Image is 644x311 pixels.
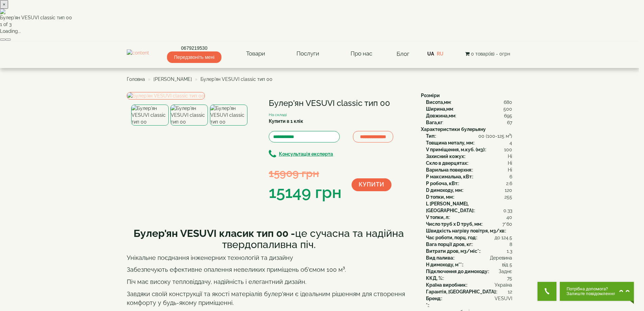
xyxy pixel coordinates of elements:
[352,178,391,191] button: Купити
[426,180,512,187] div: :
[127,49,149,58] img: content
[131,105,169,126] img: Булер'ян VESUVI classic тип 00
[426,174,473,179] b: P максимальна, кВт:
[239,46,272,62] a: Товари
[426,289,497,294] b: Гарантія, [GEOGRAPHIC_DATA]:
[269,181,341,204] div: 15149 грн
[426,275,512,282] div: :
[269,99,411,108] h1: Булер'ян VESUVI classic тип 00
[426,119,512,126] div: :
[269,112,287,117] small: На складі
[426,140,474,146] b: Товщина металу, мм:
[508,288,512,295] span: 12
[426,234,512,241] div: :
[506,214,512,221] span: 40
[426,282,512,288] div: :
[426,187,463,193] b: D димоходу, мм:
[503,207,512,214] span: 0.33
[170,105,208,126] img: Булер'ян VESUVI classic тип 00
[167,45,221,51] a: 0679219530
[426,215,449,220] b: V топки, л:
[502,261,512,268] span: від 5
[127,76,145,82] a: Головна
[167,51,221,63] span: Передзвоніть мені
[426,99,451,105] b: Висота,мм
[127,228,411,250] h2: це сучасна та надійна твердопаливна піч.
[127,290,411,307] p: Завдяки своїй конструкції та якості матеріалів булер'яни є ідеальним рішенням для створення комфо...
[426,106,453,112] b: Ширина,мм
[507,119,512,126] span: 67
[508,153,512,160] span: Ні
[127,265,411,274] p: Забезпечують ефективне опалення невеликих приміщень об'ємом 100 м³.
[426,146,512,153] div: :
[506,180,512,187] span: 2.6
[509,139,512,146] span: 4
[426,248,512,254] div: :
[505,187,512,194] span: 120
[495,282,512,288] span: Україна
[426,282,467,288] b: Країна виробник:
[397,50,409,57] a: Блог
[426,254,512,261] div: :
[426,153,512,160] div: :
[426,181,458,186] b: P робоча, кВт:
[426,112,512,119] div: :
[437,51,444,57] a: RU
[507,248,512,254] span: 1.3
[471,51,510,57] span: 0 товар(ів) - 0грн
[426,295,512,302] div: :
[127,92,205,99] img: Булер'ян VESUVI classic тип 00
[427,51,434,57] a: UA
[560,282,634,301] button: Chat button
[134,227,295,239] b: Булер'ян VESUVI класик тип 00 -
[426,241,512,248] div: :
[269,165,341,181] div: 15909 грн
[153,76,192,82] a: [PERSON_NAME]
[200,76,272,82] span: Булер'ян VESUVI classic тип 00
[426,227,512,234] div: :
[495,234,506,241] span: до 12
[463,50,512,58] button: 0 товар(ів) - 0грн
[504,112,512,119] span: 695
[495,295,512,302] span: VESUVI
[499,268,512,275] span: Заднє
[426,221,512,227] div: :
[426,166,512,173] div: :
[504,99,512,106] span: 680
[426,268,512,275] div: :
[5,39,11,41] button: Next (Right arrow key)
[426,261,512,268] div: :
[426,187,512,194] div: :
[538,282,556,301] button: Get Call button
[426,221,482,227] b: Число труб x D труб, мм:
[344,46,379,62] a: Про нас
[426,275,443,281] b: ККД, %:
[426,173,512,180] div: :
[426,201,474,213] b: L [PERSON_NAME], [GEOGRAPHIC_DATA]:
[210,105,247,126] img: Булер'ян VESUVI classic тип 00
[426,242,472,247] b: Вага порції дров, кг:
[504,146,512,153] span: 100
[506,234,512,241] span: 4.5
[426,194,454,200] b: D топки, мм:
[426,296,442,301] b: Бренд:
[509,173,512,180] span: 6
[426,302,512,309] div: :
[426,167,472,173] b: Варильна поверхня:
[426,228,505,234] b: Швидкість нагріву повітря, м3/хв:
[421,93,440,98] b: Розміри
[507,275,512,282] span: 75
[426,133,512,139] div: :
[426,235,477,240] b: Час роботи, порц. год:
[426,160,512,166] div: :
[269,118,303,125] label: Купити в 1 клік
[127,277,411,286] p: Піч має високу тепловіддачу, надійність і елегантний дизайн.
[509,241,512,248] span: 8
[426,262,463,267] b: H димоходу, м**:
[426,106,512,112] div: :
[426,120,443,125] b: Вага,кг
[426,269,488,274] b: Підключення до димоходу:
